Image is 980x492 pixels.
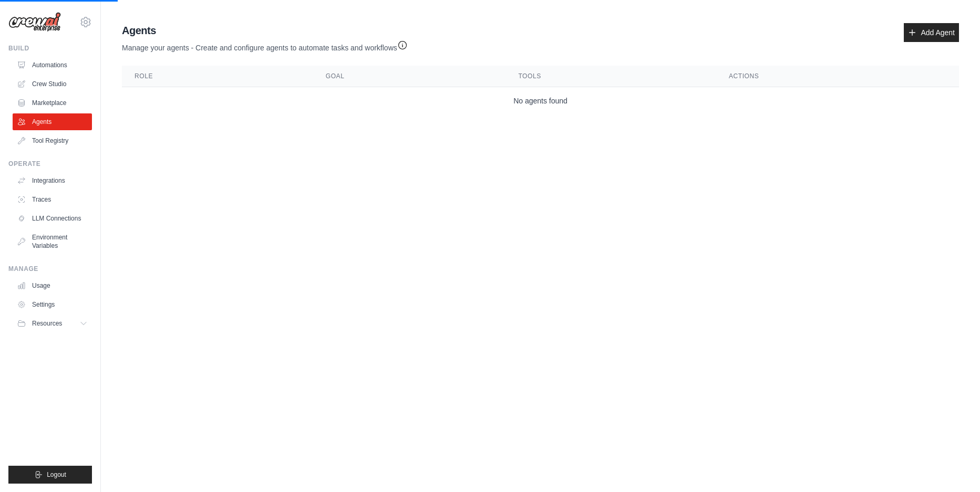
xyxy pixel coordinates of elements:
[13,229,92,254] a: Environment Variables
[122,66,313,87] th: Role
[506,66,716,87] th: Tools
[8,466,92,484] button: Logout
[13,132,92,149] a: Tool Registry
[13,57,92,74] a: Automations
[8,160,92,168] div: Operate
[13,296,92,313] a: Settings
[13,191,92,208] a: Traces
[8,12,61,32] img: Logo
[8,265,92,273] div: Manage
[13,76,92,92] a: Crew Studio
[904,23,959,42] a: Add Agent
[13,277,92,294] a: Usage
[13,172,92,189] a: Integrations
[47,470,66,479] span: Logout
[13,95,92,111] a: Marketplace
[13,113,92,130] a: Agents
[122,38,408,53] p: Manage your agents - Create and configure agents to automate tasks and workflows
[716,66,959,87] th: Actions
[13,315,92,332] button: Resources
[122,23,408,38] h2: Agents
[313,66,506,87] th: Goal
[8,44,92,53] div: Build
[122,87,959,115] td: No agents found
[13,210,92,227] a: LLM Connections
[32,319,62,328] span: Resources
